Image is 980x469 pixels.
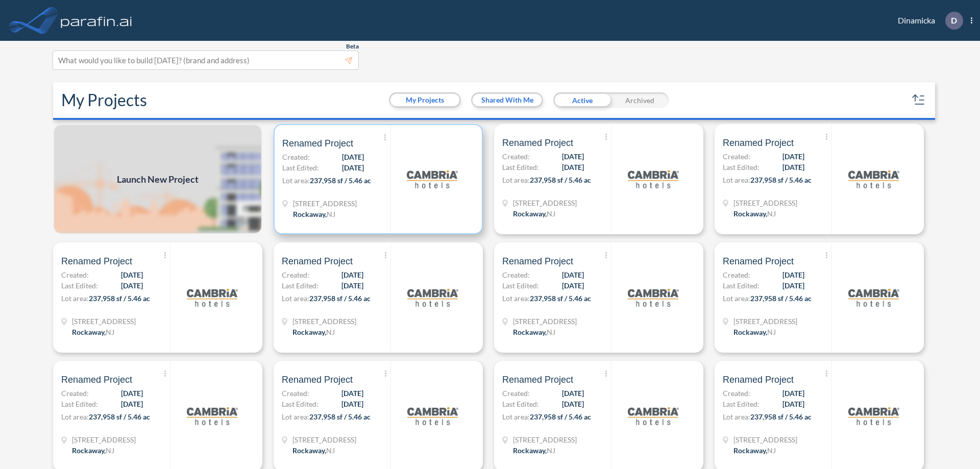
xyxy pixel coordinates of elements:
[292,328,326,336] span: Rockaway ,
[628,390,679,441] img: logo
[282,374,353,386] span: Renamed Project
[407,154,458,205] img: logo
[502,294,530,303] span: Lot area:
[342,162,364,173] span: [DATE]
[562,151,584,162] span: [DATE]
[611,92,669,108] div: Archived
[341,388,363,399] span: [DATE]
[767,328,776,336] span: NJ
[723,399,759,409] span: Last Edited:
[513,209,547,218] span: Rockaway ,
[723,412,750,421] span: Lot area:
[733,198,797,208] span: 321 Mt Hope Ave
[72,327,114,337] div: Rockaway, NJ
[733,327,776,337] div: Rockaway, NJ
[553,92,611,108] div: Active
[530,412,591,421] span: 237,958 sf / 5.46 ac
[723,137,794,149] span: Renamed Project
[733,446,767,455] span: Rockaway ,
[767,446,776,455] span: NJ
[502,374,573,386] span: Renamed Project
[782,269,804,280] span: [DATE]
[562,399,584,409] span: [DATE]
[502,388,530,399] span: Created:
[628,154,679,205] img: logo
[292,446,326,455] span: Rockaway ,
[326,328,335,336] span: NJ
[723,176,750,184] span: Lot area:
[733,316,797,327] span: 321 Mt Hope Ave
[723,388,750,399] span: Created:
[562,162,584,172] span: [DATE]
[309,294,371,303] span: 237,958 sf / 5.46 ac
[292,316,356,327] span: 321 Mt Hope Ave
[53,124,262,234] img: add
[733,328,767,336] span: Rockaway ,
[733,209,767,218] span: Rockaway ,
[106,328,114,336] span: NJ
[883,12,972,30] div: Dinamicka
[848,390,899,441] img: logo
[282,162,319,173] span: Last Edited:
[502,151,530,162] span: Created:
[562,269,584,280] span: [DATE]
[61,412,89,421] span: Lot area:
[72,445,114,456] div: Rockaway, NJ
[282,412,309,421] span: Lot area:
[187,390,238,441] img: logo
[530,294,591,303] span: 237,958 sf / 5.46 ac
[562,388,584,399] span: [DATE]
[782,280,804,291] span: [DATE]
[767,209,776,218] span: NJ
[310,176,371,185] span: 237,958 sf / 5.46 ac
[848,154,899,205] img: logo
[117,172,199,186] span: Launch New Project
[61,388,89,399] span: Created:
[513,446,547,455] span: Rockaway ,
[187,272,238,323] img: logo
[72,446,106,455] span: Rockaway ,
[473,94,542,106] button: Shared With Me
[513,327,555,337] div: Rockaway, NJ
[733,434,797,445] span: 321 Mt Hope Ave
[547,446,555,455] span: NJ
[951,16,957,25] p: D
[341,269,363,280] span: [DATE]
[341,399,363,409] span: [DATE]
[390,94,459,106] button: My Projects
[61,374,132,386] span: Renamed Project
[61,255,132,267] span: Renamed Project
[293,209,335,219] div: Rockaway, NJ
[733,445,776,456] div: Rockaway, NJ
[282,255,353,267] span: Renamed Project
[848,272,899,323] img: logo
[513,445,555,456] div: Rockaway, NJ
[782,162,804,172] span: [DATE]
[292,434,356,445] span: 321 Mt Hope Ave
[121,388,143,399] span: [DATE]
[502,412,530,421] span: Lot area:
[53,124,262,234] a: Launch New Project
[61,280,98,291] span: Last Edited:
[513,328,547,336] span: Rockaway ,
[502,280,539,291] span: Last Edited:
[750,412,812,421] span: 237,958 sf / 5.46 ac
[782,151,804,162] span: [DATE]
[61,294,89,303] span: Lot area:
[723,162,759,172] span: Last Edited:
[723,151,750,162] span: Created:
[782,399,804,409] span: [DATE]
[407,390,458,441] img: logo
[292,445,335,456] div: Rockaway, NJ
[89,412,150,421] span: 237,958 sf / 5.46 ac
[513,434,577,445] span: 321 Mt Hope Ave
[309,412,371,421] span: 237,958 sf / 5.46 ac
[513,198,577,208] span: 321 Mt Hope Ave
[407,272,458,323] img: logo
[513,316,577,327] span: 321 Mt Hope Ave
[61,90,147,110] h2: My Projects
[502,137,573,149] span: Renamed Project
[293,198,357,209] span: 321 Mt Hope Ave
[562,280,584,291] span: [DATE]
[502,399,539,409] span: Last Edited:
